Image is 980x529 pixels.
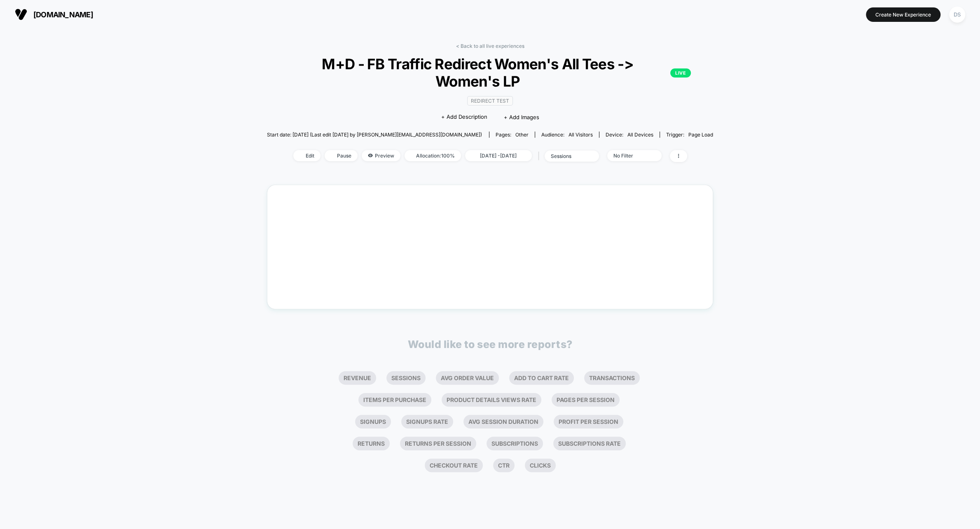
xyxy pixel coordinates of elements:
[436,371,499,385] li: Avg Order Value
[554,415,623,428] li: Profit Per Session
[465,150,532,161] span: [DATE] - [DATE]
[613,153,646,159] div: No Filter
[456,43,524,49] a: < Back to all live experiences
[552,393,620,407] li: Pages Per Session
[949,7,965,23] div: DS
[504,114,539,120] span: + Add Images
[325,150,358,161] span: Pause
[486,437,543,450] li: Subscriptions
[425,458,483,472] li: Checkout Rate
[33,10,93,19] span: [DOMAIN_NAME]
[442,393,541,407] li: Product Details Views Rate
[670,68,691,78] p: LIVE
[496,132,529,138] div: Pages:
[467,96,513,106] span: Redirect Test
[536,150,545,162] span: |
[353,437,390,450] li: Returns
[267,132,482,138] span: Start date: [DATE] (Last edit [DATE] by [PERSON_NAME][EMAIL_ADDRESS][DOMAIN_NAME])
[688,132,713,138] span: Page Load
[386,371,426,385] li: Sessions
[405,150,461,161] span: Allocation: 100%
[463,415,543,428] li: Avg Session Duration
[551,153,584,159] div: sessions
[553,437,626,450] li: Subscriptions Rate
[493,458,515,472] li: Ctr
[509,371,574,385] li: Add To Cart Rate
[289,55,691,90] span: M+D - FB Traffic Redirect Women's All Tees -> Women's LP
[441,113,487,121] span: + Add Description
[947,6,968,23] button: DS
[358,393,431,407] li: Items Per Purchase
[15,8,27,21] img: Visually logo
[627,132,653,138] span: all devices
[525,458,556,472] li: Clicks
[568,132,593,138] span: All Visitors
[584,371,640,385] li: Transactions
[599,132,660,138] span: Device:
[401,415,453,428] li: Signups Rate
[400,437,476,450] li: Returns Per Session
[355,415,391,428] li: Signups
[339,371,376,385] li: Revenue
[362,150,400,161] span: Preview
[12,8,96,21] button: [DOMAIN_NAME]
[666,132,713,138] div: Trigger:
[408,338,573,350] p: Would like to see more reports?
[866,7,940,22] button: Create New Experience
[293,150,320,161] span: Edit
[515,132,529,138] span: other
[541,132,593,138] div: Audience:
